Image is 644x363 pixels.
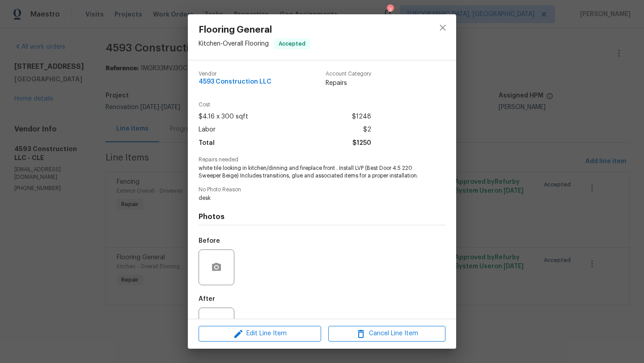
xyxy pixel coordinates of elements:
[363,123,371,136] span: $2
[352,137,371,150] span: $1250
[199,41,269,47] span: Kitchen - Overall Flooring
[326,71,371,77] span: Account Category
[331,328,443,339] span: Cancel Line Item
[199,187,445,193] span: No Photo Reason
[432,17,453,38] button: close
[199,212,445,221] h4: Photos
[199,137,215,150] span: Total
[199,123,216,136] span: Labor
[199,238,220,244] h5: Before
[199,25,310,35] span: Flooring General
[352,110,371,123] span: $1248
[199,296,215,302] h5: After
[201,328,318,339] span: Edit Line Item
[199,71,271,77] span: Vendor
[199,110,248,123] span: $4.16 x 300 sqft
[199,165,421,180] span: white tile looking in kitchen/dinning and fireplace front . Install LVP (Best Door 4.5 220 Sweepe...
[199,157,445,163] span: Repairs needed
[199,102,371,108] span: Cost
[326,79,371,88] span: Repairs
[387,5,393,14] div: 3
[199,194,421,202] span: desk
[328,326,445,342] button: Cancel Line Item
[199,79,271,85] span: 4593 Construction LLC
[275,39,309,48] span: Accepted
[199,326,321,342] button: Edit Line Item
